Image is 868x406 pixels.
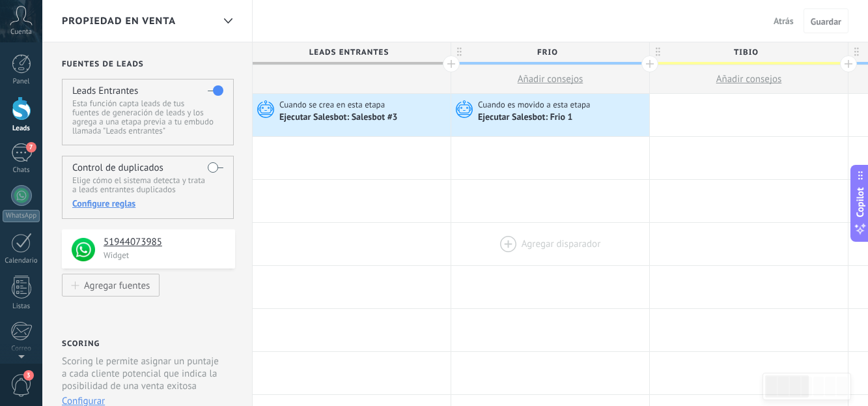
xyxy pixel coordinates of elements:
[72,99,223,136] p: Esta función capta leads de tus fuentes de generación de leads y los agrega a una etapa previa a ...
[26,142,36,152] span: 7
[84,280,150,291] div: Agregar fuentes
[72,238,95,261] img: logo_min.png
[650,65,848,93] button: Añadir consejos
[3,78,40,86] div: Panel
[72,162,163,174] h4: Control de duplicados
[217,8,239,34] div: Propiedad en venta
[23,370,34,381] span: 3
[3,166,40,175] div: Chats
[253,42,451,62] div: Leads Entrantes
[62,15,176,27] span: Propiedad en venta
[518,73,583,85] span: Añadir consejos
[451,42,649,62] div: FRio
[104,236,225,249] h4: 51944073985
[650,42,841,63] span: Tibio
[3,302,40,311] div: Listas
[3,210,40,222] div: WhatsApp
[774,15,794,27] span: Atrás
[62,355,224,392] p: Scoring le permite asignar un puntaje a cada cliente potencial que indica la posibilidad de una v...
[62,339,100,349] h2: Scoring
[279,112,400,124] div: Ejecutar Salesbot: Salesbot #3
[62,59,235,69] h2: Fuentes de leads
[451,65,649,93] button: Añadir consejos
[478,112,575,124] div: Ejecutar Salesbot: Frio 1
[3,124,40,133] div: Leads
[279,99,387,111] span: Cuando se crea en esta etapa
[72,176,223,194] p: Elige cómo el sistema detecta y trata a leads entrantes duplicados
[768,11,799,31] button: Atrás
[478,99,593,111] span: Cuando es movido a esta etapa
[10,28,32,36] span: Cuenta
[811,17,841,26] span: Guardar
[716,73,782,85] span: Añadir consejos
[3,257,40,265] div: Calendario
[451,42,643,63] span: FRio
[104,250,227,261] p: Widget
[253,42,444,63] span: Leads Entrantes
[804,8,848,33] button: Guardar
[854,187,867,217] span: Copilot
[72,85,138,97] h4: Leads Entrantes
[650,42,848,62] div: Tibio
[72,197,223,209] div: Configure reglas
[62,274,160,297] button: Agregar fuentes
